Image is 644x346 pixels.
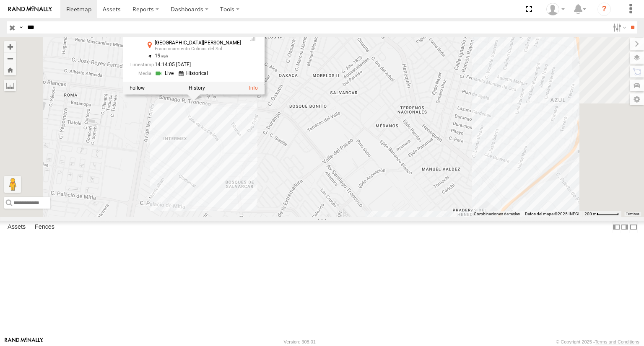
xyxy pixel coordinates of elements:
[155,53,168,59] span: 19
[4,176,21,193] button: Arrastra al hombrecito al mapa para abrir Street View
[597,3,611,16] i: ?
[4,52,16,64] button: Zoom out
[155,46,241,52] div: Fraccionamiento Colinas del Sol
[130,62,241,67] div: Date/time of location update
[474,211,520,217] button: Combinaciones de teclas
[4,64,16,75] button: Zoom Home
[612,221,621,233] label: Dock Summary Table to the Left
[525,212,579,216] span: Datos del mapa ©2025 INEGI
[31,222,59,233] label: Fences
[626,212,639,215] a: Términos (se abre en una nueva pestaña)
[5,338,43,346] a: Visit our Website
[248,35,258,41] div: Last Event GSM Signal Strength
[179,70,210,77] a: View Historical Media Streams
[630,93,644,105] label: Map Settings
[155,40,241,46] div: [GEOGRAPHIC_DATA][PERSON_NAME]
[556,339,639,344] div: © Copyright 2025 -
[610,21,628,34] label: Search Filter Options
[584,212,597,216] span: 200 m
[8,6,52,12] img: rand-logo.svg
[155,70,176,77] a: View Live Media Streams
[4,41,16,52] button: Zoom in
[629,221,638,233] label: Hide Summary Table
[284,339,316,344] div: Version: 308.01
[18,21,24,34] label: Search Query
[249,85,258,91] a: View Asset Details
[543,3,568,15] div: Jose Velazquez
[130,85,145,91] label: Realtime tracking of Asset
[582,211,621,217] button: Escala del mapa: 200 m por 49 píxeles
[4,80,16,91] label: Measure
[621,221,629,233] label: Dock Summary Table to the Right
[595,339,639,344] a: Terms and Conditions
[189,85,205,91] label: View Asset History
[3,222,30,233] label: Assets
